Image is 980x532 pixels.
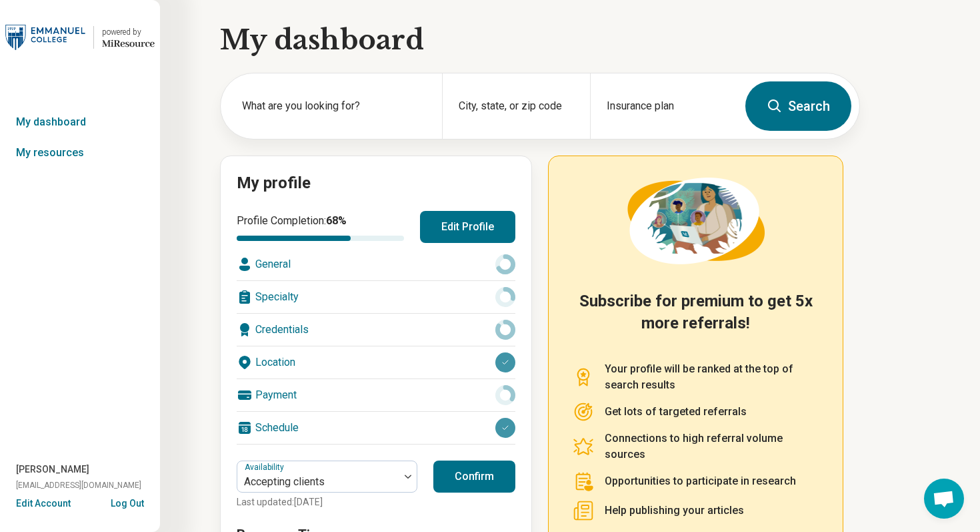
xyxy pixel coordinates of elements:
[420,211,515,243] button: Edit Profile
[745,81,851,131] button: Search
[102,26,155,38] div: powered by
[111,497,144,507] button: Log Out
[237,281,515,313] div: Specialty
[605,361,819,393] p: Your profile will be ranked at the top of search results
[237,495,417,509] p: Last updated: [DATE]
[237,314,515,346] div: Credentials
[433,461,515,493] button: Confirm
[326,214,347,227] span: 68 %
[237,248,515,280] div: General
[573,290,819,345] h2: Subscribe for premium to get 5x more referrals!
[16,479,141,491] span: [EMAIL_ADDRESS][DOMAIN_NAME]
[5,21,85,53] img: Emmanuel College
[605,431,819,463] p: Connections to high referral volume sources
[220,21,860,59] h1: My dashboard
[924,479,964,519] a: Open chat
[605,404,747,420] p: Get lots of targeted referrals
[237,412,515,444] div: Schedule
[237,172,515,195] h2: My profile
[237,379,515,411] div: Payment
[242,98,426,114] label: What are you looking for?
[605,503,744,519] p: Help publishing your articles
[605,473,796,489] p: Opportunities to participate in research
[16,497,71,511] button: Edit Account
[237,346,515,378] div: Location
[237,213,404,241] div: Profile Completion:
[245,463,287,472] label: Availability
[16,463,89,477] span: [PERSON_NAME]
[5,21,155,53] a: Emmanuel Collegepowered by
